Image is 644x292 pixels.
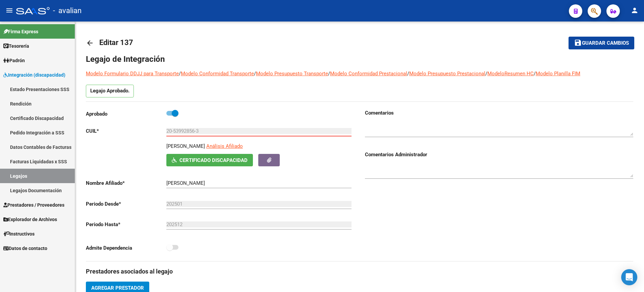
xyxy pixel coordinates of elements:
[86,110,166,118] p: Aprobado
[3,42,29,50] span: Tesorería
[86,267,633,276] h3: Prestadores asociados al legajo
[3,201,64,209] span: Prestadores / Proveedores
[3,57,25,64] span: Padrón
[86,127,166,135] p: CUIL
[53,3,82,18] span: - avalian
[86,244,166,252] p: Admite Dependencia
[206,143,243,149] span: Análisis Afiliado
[86,39,94,47] mat-icon: arrow_back
[365,151,633,158] h3: Comentarios Administrador
[166,142,205,150] p: [PERSON_NAME]
[536,71,580,77] a: Modelo Planilla FIM
[487,71,534,77] a: ModeloResumen HC
[621,269,637,285] div: Open Intercom Messenger
[330,71,407,77] a: Modelo Conformidad Prestacional
[569,37,634,49] button: Guardar cambios
[5,6,13,14] mat-icon: menu
[3,71,65,79] span: Integración (discapacidad)
[86,71,179,77] a: Modelo Formulario DDJJ para Transporte
[86,221,166,228] p: Periodo Hasta
[365,109,633,117] h3: Comentarios
[631,6,639,14] mat-icon: person
[91,285,144,291] span: Agregar Prestador
[582,40,629,46] span: Guardar cambios
[256,71,328,77] a: Modelo Presupuesto Transporte
[3,245,47,252] span: Datos de contacto
[3,28,38,35] span: Firma Express
[86,200,166,208] p: Periodo Desde
[3,216,57,223] span: Explorador de Archivos
[3,230,35,238] span: Instructivos
[99,38,133,47] span: Editar 137
[181,71,254,77] a: Modelo Conformidad Transporte
[179,157,248,163] span: Certificado Discapacidad
[86,85,134,97] p: Legajo Aprobado.
[574,39,582,47] mat-icon: save
[166,154,253,166] button: Certificado Discapacidad
[409,71,485,77] a: Modelo Presupuesto Prestacional
[86,54,633,65] h1: Legajo de Integración
[86,179,166,187] p: Nombre Afiliado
